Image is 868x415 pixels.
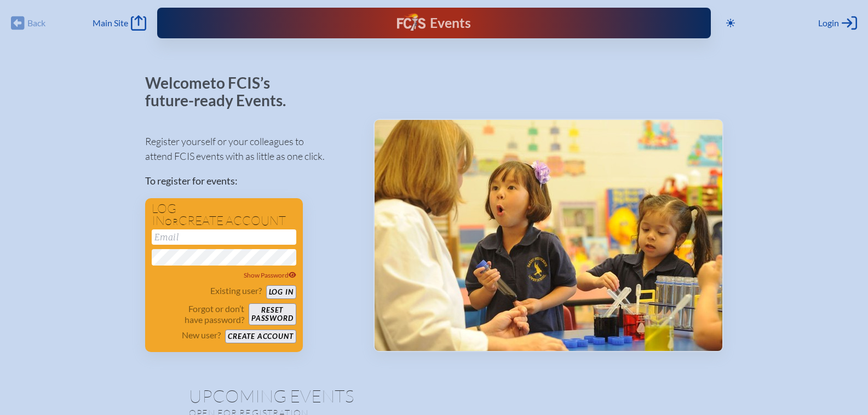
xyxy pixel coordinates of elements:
button: Resetpassword [249,303,296,325]
input: Email [152,229,296,245]
span: Main Site [93,18,128,28]
span: Show Password [244,271,296,279]
p: New user? [182,330,221,341]
h1: Upcoming Events [189,387,680,405]
a: Main Site [93,15,146,31]
p: Existing user? [210,285,262,296]
span: or [165,216,179,227]
p: Register yourself or your colleagues to attend FCIS events with as little as one click. [145,134,356,164]
button: Create account [225,330,296,343]
p: Forgot or don’t have password? [152,303,245,325]
button: Log in [266,285,296,299]
p: To register for events: [145,174,356,188]
h1: Log in create account [152,203,296,227]
span: Login [818,18,839,28]
img: Events [375,120,722,351]
div: FCIS Events — Future ready [313,13,555,33]
p: Welcome to FCIS’s future-ready Events. [145,74,298,109]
